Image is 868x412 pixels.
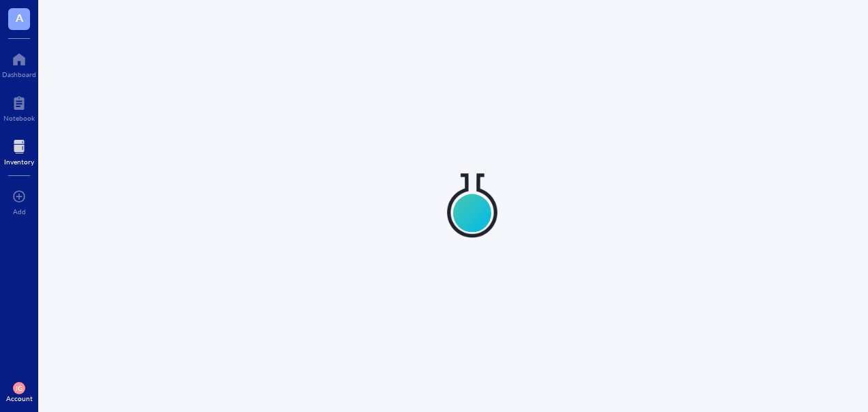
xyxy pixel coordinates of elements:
span: IG [16,384,23,392]
div: Account [6,394,33,402]
div: Add [13,207,26,216]
a: Inventory [4,136,34,166]
div: Notebook [3,114,35,122]
a: Dashboard [2,48,36,78]
div: Dashboard [2,70,36,78]
div: Inventory [4,158,34,166]
span: A [16,9,23,26]
a: Notebook [3,92,35,122]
